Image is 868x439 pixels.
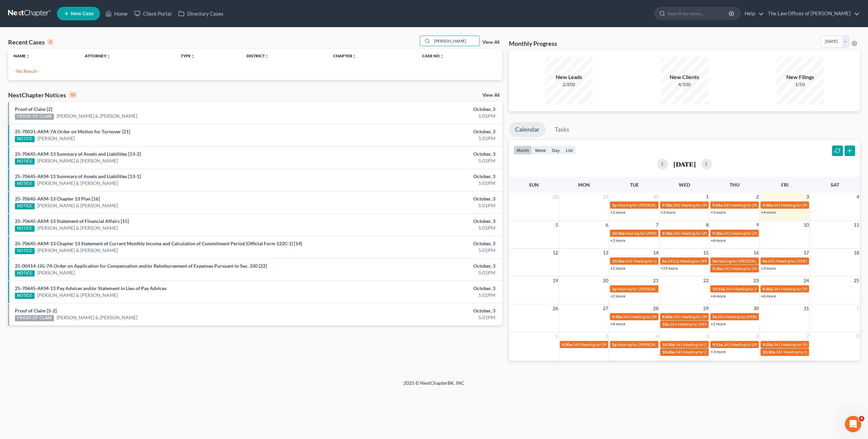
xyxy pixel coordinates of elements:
span: 341 Meeting for [PERSON_NAME] [573,342,634,347]
div: 10 [69,92,77,98]
a: +2 more [610,266,625,271]
span: 341 Meeting for [PERSON_NAME] [768,259,829,264]
a: [PERSON_NAME] & [PERSON_NAME] [37,292,118,299]
span: 8:40a [763,286,773,291]
span: 9:40a [763,203,773,208]
i: unfold_more [440,54,444,58]
iframe: Intercom live chat [845,416,861,432]
i: unfold_more [106,54,111,58]
span: 341 Meeting for [PERSON_NAME] [670,322,731,327]
div: October, 3 [340,240,495,247]
a: +2 more [610,210,625,215]
div: New Filings [776,73,824,81]
a: +2 more [610,293,625,299]
input: Search by name... [432,36,479,46]
span: 341 Meeting for [PERSON_NAME] & [PERSON_NAME] [675,342,772,347]
a: +4 more [711,293,726,299]
button: day [549,146,563,155]
span: 341 Meeting for [PERSON_NAME] [673,203,734,208]
a: [PERSON_NAME] [37,135,75,142]
span: 22 [703,276,709,285]
span: Fri [781,182,788,188]
div: 2025 © NextChapterBK, INC [241,380,627,392]
span: 17 [803,249,810,257]
span: 4 [655,332,659,340]
span: 9:20a [763,342,773,347]
span: 29 [602,193,609,201]
span: 341 Meeting for [PERSON_NAME] [717,314,778,319]
span: Hearing for [PERSON_NAME] [625,231,678,236]
a: 25-70645-AKM-13 Pay Advices and/or Statement in Lieu of Pay Advices [15,285,166,291]
div: 5:01PM [340,225,495,231]
div: 5:01PM [340,135,495,142]
a: [PERSON_NAME] & [PERSON_NAME] [37,202,118,209]
div: NOTICE [15,270,35,276]
div: 5:01PM [340,269,495,276]
div: October, 3 [340,151,495,157]
div: NOTICE [15,248,35,254]
div: 1/50 [776,81,824,88]
span: 1 [856,304,860,312]
span: 20 [602,276,609,285]
a: [PERSON_NAME] & [PERSON_NAME] [37,157,118,164]
span: 23 [753,276,759,285]
a: Tasks [549,122,575,137]
span: 30 [652,193,659,201]
a: [PERSON_NAME] & [PERSON_NAME] [37,247,118,254]
a: 25-70645-AKM-13 Chapter 13 Statement of Current Monthly Income and Calculation of Commitment Peri... [15,241,302,246]
div: NOTICE [15,181,35,187]
span: 9a [712,314,717,319]
span: 341 Meeting for [PERSON_NAME] & [PERSON_NAME] [675,349,772,355]
a: Calendar [509,122,546,137]
a: Proof of Claim [5-2] [15,308,57,313]
a: 25-70645-AKM-13 Summary of Assets and Liabilities [13-1] [15,173,141,179]
span: 5 [555,221,559,229]
span: 9 [755,221,759,229]
a: +3 more [711,349,726,354]
a: +3 more [711,210,726,215]
span: Hearing for [PERSON_NAME] & [PERSON_NAME] [617,203,706,208]
span: Tue [630,182,639,188]
i: unfold_more [265,54,269,58]
span: 21 [652,276,659,285]
span: 9a [712,259,717,264]
a: Typeunfold_more [181,53,195,58]
input: Search by name... [668,7,730,20]
span: 28 [552,193,559,201]
span: 10:40a [662,349,675,355]
div: 5:01PM [340,202,495,209]
span: 25 [853,276,860,285]
div: New Leads [545,73,593,81]
i: unfold_more [26,54,30,58]
button: list [563,146,576,155]
a: Proof of Claim [2] [15,106,52,112]
a: 25-00414-JJG-7A Order on Application for Compensation and/or Reimbursement of Expenses Pursuant t... [15,263,267,269]
a: +4 more [761,210,776,215]
a: Home [102,7,131,20]
span: 341 Meeting for [PERSON_NAME] [723,342,784,347]
span: 29 [703,304,709,312]
span: 12 [552,249,559,257]
div: October, 3 [340,195,495,202]
div: Recent Cases [8,38,54,46]
div: 5:01PM [340,157,495,164]
span: Hearing for [PERSON_NAME] [617,342,670,347]
a: +19 more [660,266,678,271]
span: Sun [529,182,539,188]
div: NOTICE [15,203,35,209]
div: NOTICE [15,293,35,299]
a: [PERSON_NAME] & [PERSON_NAME] [37,225,118,231]
div: October, 3 [340,106,495,113]
span: 1 [705,193,709,201]
span: 9:45a [712,203,723,208]
span: 341 Meeting for [PERSON_NAME] [776,349,837,355]
div: October, 3 [340,263,495,269]
a: Client Portal [131,7,175,20]
span: 4 [856,193,860,201]
a: +4 more [610,321,625,326]
p: - No Result - [14,68,497,75]
a: Case Nounfold_more [422,53,444,58]
div: October, 3 [340,128,495,135]
span: New Case [71,11,94,16]
span: 341 Meeting for [PERSON_NAME] [773,342,834,347]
